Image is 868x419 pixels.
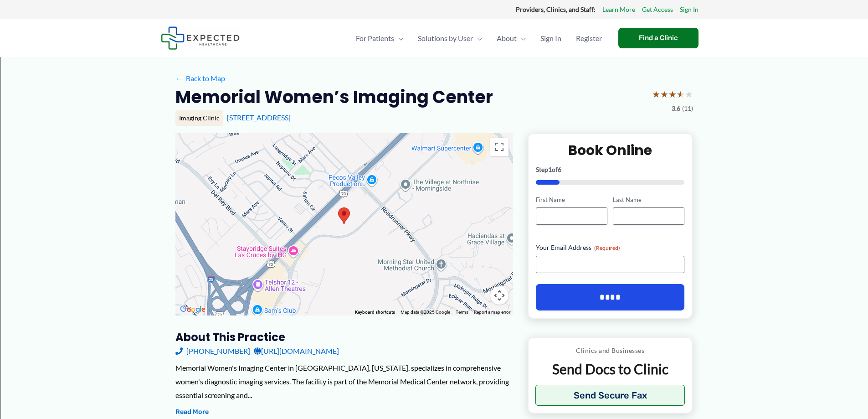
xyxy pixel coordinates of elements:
[642,4,673,16] a: Get Access
[517,22,526,54] span: Menu Toggle
[349,22,609,54] nav: Primary Site Navigation
[516,5,596,13] strong: Providers, Clinics, and Staff:
[602,4,635,16] a: Learn More
[394,22,403,54] span: Menu Toggle
[489,22,533,54] a: AboutMenu Toggle
[349,22,411,54] a: For PatientsMenu Toggle
[356,22,394,54] span: For Patients
[680,4,699,16] a: Sign In
[618,28,699,48] a: Find a Clinic
[540,22,561,54] span: Sign In
[411,22,489,54] a: Solutions by UserMenu Toggle
[497,22,517,54] span: About
[533,22,569,54] a: Sign In
[576,22,602,54] span: Register
[418,22,473,54] span: Solutions by User
[473,22,482,54] span: Menu Toggle
[161,26,240,50] img: Expected Healthcare Logo - side, dark font, small
[569,22,609,54] a: Register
